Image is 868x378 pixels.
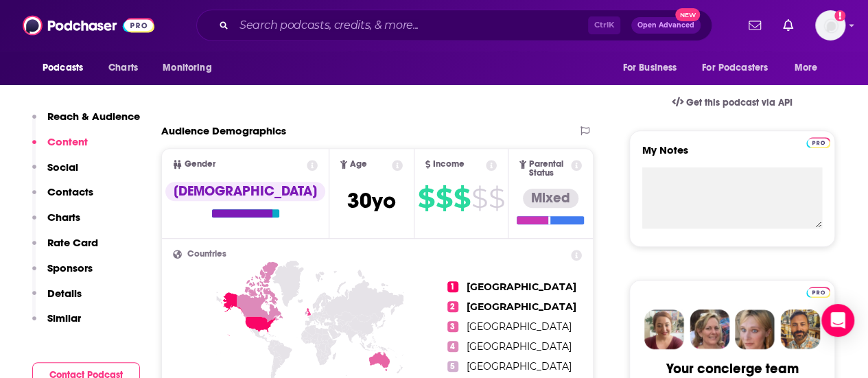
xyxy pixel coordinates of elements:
[447,341,458,352] span: 4
[467,300,576,313] a: [GEOGRAPHIC_DATA]
[447,281,458,292] span: 1
[47,261,93,274] p: Sponsors
[690,309,729,349] img: Barbara Profile
[47,236,98,249] p: Rate Card
[815,10,845,40] span: Logged in as sierra.swanson
[517,189,584,224] a: Mixed
[418,187,434,209] span: $
[32,311,81,337] button: Similar
[644,309,684,349] img: Sydney Profile
[613,55,694,81] button: open menu
[702,58,768,78] span: For Podcasters
[661,86,804,119] a: Get this podcast via API
[806,137,830,148] img: Podchaser Pro
[693,55,788,81] button: open menu
[350,160,367,169] span: Age
[735,309,775,349] img: Jules Profile
[32,236,98,261] button: Rate Card
[447,321,458,332] span: 3
[777,14,799,37] a: Show notifications dropdown
[33,55,101,81] button: open menu
[467,340,572,353] a: [GEOGRAPHIC_DATA]
[780,309,820,349] img: Jon Profile
[32,135,88,161] button: Content
[165,182,325,201] div: [DEMOGRAPHIC_DATA]
[588,16,620,34] span: Ctrl K
[32,261,93,287] button: Sponsors
[47,185,93,198] p: Contacts
[23,12,154,38] img: Podchaser - Follow, Share and Rate Podcasts
[47,135,88,148] p: Content
[815,10,845,40] button: Show profile menu
[785,55,835,81] button: open menu
[447,301,458,312] span: 2
[347,195,396,212] a: 30yo
[234,14,588,36] input: Search podcasts, credits, & more...
[675,8,700,21] span: New
[834,10,845,21] svg: Add a profile image
[153,55,229,81] button: open menu
[347,187,396,214] span: 30 yo
[806,287,830,298] img: Podchaser Pro
[529,160,569,178] span: Parental Status
[433,160,465,169] span: Income
[108,58,138,78] span: Charts
[47,110,140,123] p: Reach & Audience
[743,14,766,37] a: Show notifications dropdown
[32,185,93,211] button: Contacts
[161,124,286,137] h2: Audience Demographics
[196,10,712,41] div: Search podcasts, credits, & more...
[47,161,78,174] p: Social
[821,304,854,337] div: Open Intercom Messenger
[418,187,504,209] a: $$$$$
[631,17,701,34] button: Open AdvancedNew
[489,187,504,209] span: $
[467,360,572,373] a: [GEOGRAPHIC_DATA]
[47,287,82,300] p: Details
[32,110,140,135] button: Reach & Audience
[32,161,78,186] button: Social
[187,250,226,259] span: Countries
[32,287,82,312] button: Details
[686,97,793,108] span: Get this podcast via API
[806,285,830,298] a: Pro website
[454,187,470,209] span: $
[163,58,211,78] span: Monitoring
[99,55,146,81] a: Charts
[185,160,215,169] span: Gender
[47,211,80,224] p: Charts
[436,187,452,209] span: $
[815,10,845,40] img: User Profile
[165,182,325,217] a: [DEMOGRAPHIC_DATA]
[622,58,677,78] span: For Business
[47,311,81,324] p: Similar
[806,135,830,148] a: Pro website
[447,361,458,372] span: 5
[523,189,578,208] div: Mixed
[637,22,694,29] span: Open Advanced
[32,211,80,236] button: Charts
[467,320,572,333] a: [GEOGRAPHIC_DATA]
[467,281,576,293] a: [GEOGRAPHIC_DATA]
[43,58,83,78] span: Podcasts
[642,143,822,167] label: My Notes
[471,187,487,209] span: $
[795,58,818,78] span: More
[666,360,799,377] div: Your concierge team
